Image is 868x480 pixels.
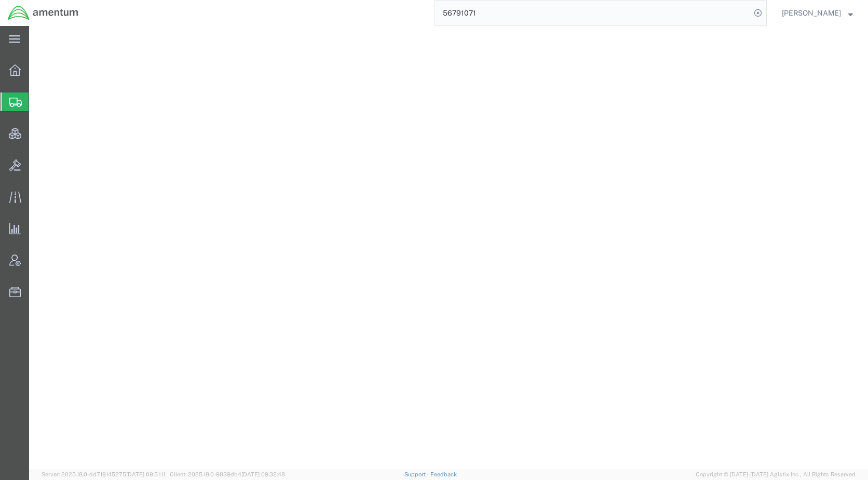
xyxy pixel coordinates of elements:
[241,471,285,477] span: [DATE] 09:32:48
[29,26,868,469] iframe: FS Legacy Container
[404,471,430,477] a: Support
[170,471,285,477] span: Client: 2025.18.0-9839db4
[7,5,79,21] img: logo
[782,7,841,19] span: Kent Gilman
[126,471,165,477] span: [DATE] 09:51:11
[430,471,457,477] a: Feedback
[696,470,856,479] span: Copyright © [DATE]-[DATE] Agistix Inc., All Rights Reserved
[781,7,853,19] button: [PERSON_NAME]
[435,1,751,25] input: Search for shipment number, reference number
[42,471,165,477] span: Server: 2025.18.0-dd719145275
